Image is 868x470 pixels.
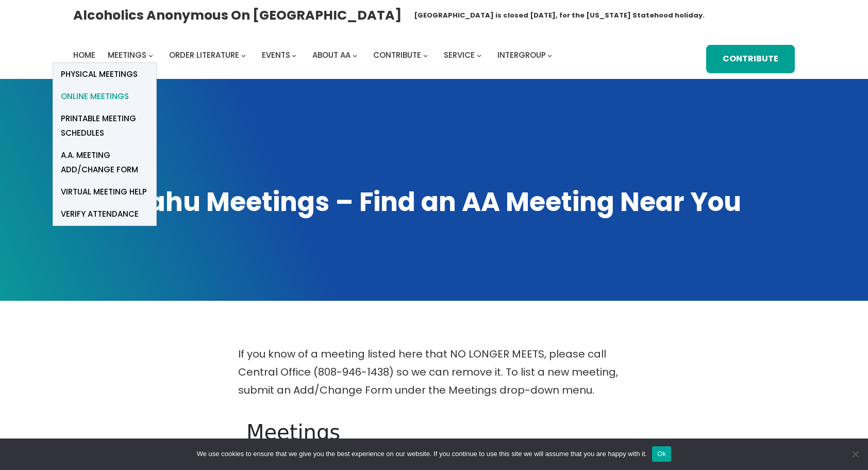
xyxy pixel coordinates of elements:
span: Printable Meeting Schedules [61,111,148,140]
button: Order Literature submenu [241,53,246,58]
h1: Meetings [246,420,622,445]
span: Online Meetings [61,89,129,104]
button: Ok [652,446,671,462]
span: About AA [312,50,350,60]
button: Contribute submenu [423,53,428,58]
span: Intergroup [497,50,546,60]
a: Contribute [706,45,795,73]
h1: Oahu Meetings – Find an AA Meeting Near You [73,185,795,220]
span: Service [444,50,475,60]
nav: Intergroup [73,48,556,62]
span: Contribute [373,50,421,60]
span: Order Literature [169,50,239,60]
a: Service [444,48,475,62]
span: verify attendance [61,207,139,221]
a: verify attendance [53,203,156,225]
a: Events [262,48,290,62]
button: Intergroup submenu [547,53,552,58]
button: Events submenu [292,53,296,58]
button: Service submenu [477,53,481,58]
a: About AA [312,48,350,62]
span: A.A. Meeting Add/Change Form [61,148,148,177]
a: A.A. Meeting Add/Change Form [53,144,156,181]
a: Contribute [373,48,421,62]
a: Meetings [108,48,146,62]
a: Printable Meeting Schedules [53,107,156,144]
h1: [GEOGRAPHIC_DATA] is closed [DATE], for the [US_STATE] Statehood holiday. [414,10,705,21]
a: Physical Meetings [53,63,156,85]
span: Virtual Meeting Help [61,185,147,199]
span: Events [262,50,290,60]
button: About AA submenu [353,53,357,58]
span: Meetings [108,50,146,60]
a: Online Meetings [53,85,156,107]
a: Home [73,48,95,62]
span: We use cookies to ensure that we give you the best experience on our website. If you continue to ... [197,449,647,459]
span: Home [73,50,95,60]
p: If you know of a meeting listed here that NO LONGER MEETS, please call Central Office (808-946-14... [238,345,630,399]
span: No [850,449,860,459]
a: Virtual Meeting Help [53,181,156,203]
a: Alcoholics Anonymous on [GEOGRAPHIC_DATA] [73,3,402,27]
a: Intergroup [497,48,546,62]
span: Physical Meetings [61,67,138,82]
button: Meetings submenu [148,53,153,58]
